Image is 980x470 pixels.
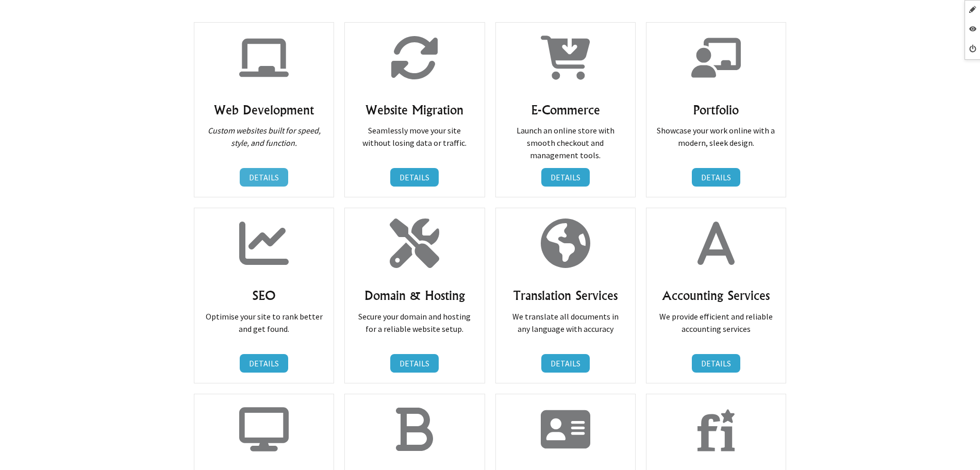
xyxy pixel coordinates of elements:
a: DETAILS [541,354,590,373]
p: We translate all documents in any language with accuracy [506,310,625,335]
h3: E-Commerce [506,102,625,118]
h3: Domain & Hosting [355,287,474,304]
em: Custom websites built for speed, style, and function. [208,125,321,148]
p: Launch an online store with smooth checkout and management tools. [506,124,625,161]
a: DETAILS [541,168,590,187]
a: DETAILS [390,168,439,187]
p: We provide efficient and reliable accounting services [657,310,775,335]
p: Showcase your work online with a modern, sleek design. [657,124,775,149]
a: DETAILS [240,354,288,373]
p: Secure your domain and hosting for a reliable website setup. [355,310,474,335]
a: DETAILS [692,168,740,187]
p: Seamlessly move your site without losing data or traffic. [355,124,474,149]
p: Optimise your site to rank better and get found. [205,310,323,335]
h3: Portfolio [657,102,775,118]
h3: Translation Services [506,287,625,304]
h3: SEO [205,287,323,304]
h3: Accounting Services [657,287,775,304]
h3: Web Development [205,102,323,118]
a: DETAILS [692,354,740,373]
a: DETAILS [240,168,288,187]
h3: Website Migration [355,102,474,118]
a: DETAILS [390,354,439,373]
